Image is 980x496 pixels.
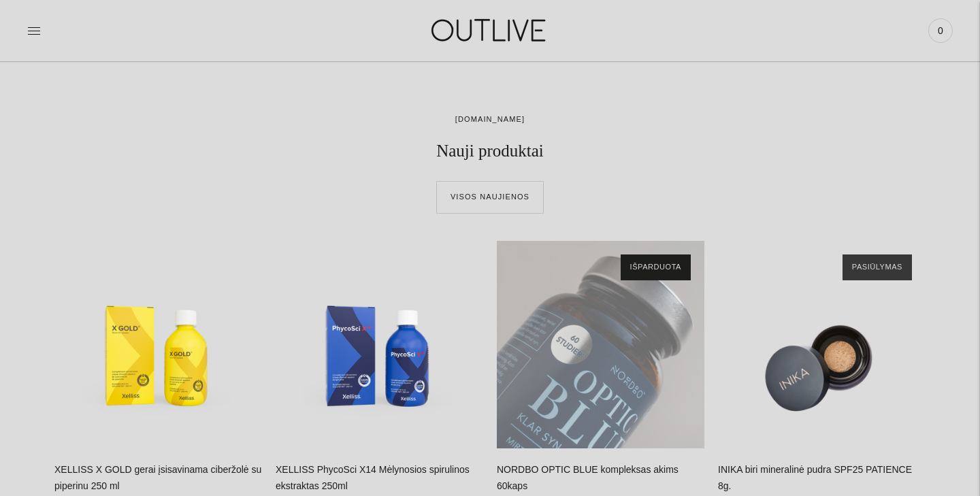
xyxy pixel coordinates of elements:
[931,21,950,40] span: 0
[405,7,575,54] img: OUTLIVE
[436,181,544,214] a: Visos naujienos
[718,241,926,448] a: INIKA biri mineralinė pudra SPF25 PATIENCE 8g.
[497,241,704,448] a: NORDBO OPTIC BLUE kompleksas akims 60kaps
[367,140,612,163] h2: Nauji produktai
[276,241,483,448] a: XELLISS PhycoSci X14 Mėlynosios spirulinos ekstraktas 250ml
[718,464,912,491] a: INIKA biri mineralinė pudra SPF25 PATIENCE 8g.
[928,16,953,46] a: 0
[54,113,926,127] div: [DOMAIN_NAME]
[54,241,262,448] a: XELLISS X GOLD gerai įsisavinama ciberžolė su piperinu 250 ml
[276,464,470,491] a: XELLISS PhycoSci X14 Mėlynosios spirulinos ekstraktas 250ml
[497,464,679,491] a: NORDBO OPTIC BLUE kompleksas akims 60kaps
[54,464,261,491] a: XELLISS X GOLD gerai įsisavinama ciberžolė su piperinu 250 ml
